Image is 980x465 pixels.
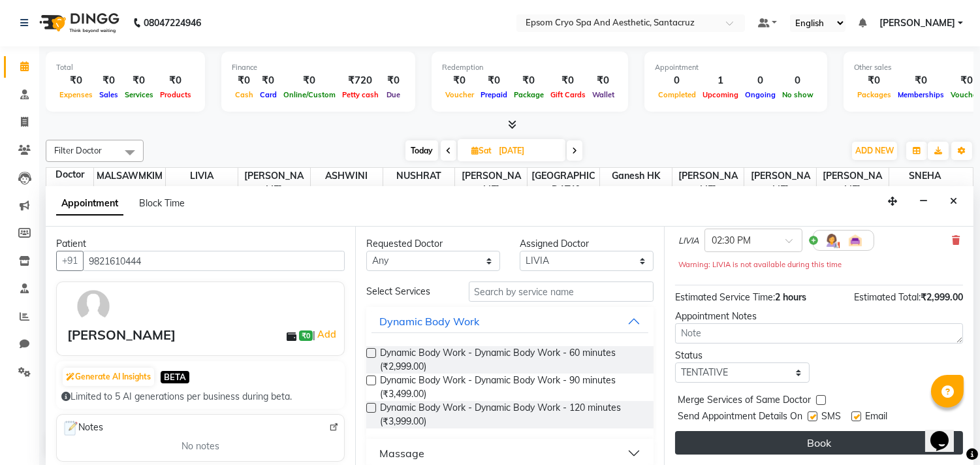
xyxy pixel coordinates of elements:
div: 0 [779,73,817,88]
span: Dynamic Body Work - Dynamic Body Work - 90 minutes (₹3,499.00) [380,374,644,401]
span: MALSAWMKIM [94,168,166,184]
span: Email [865,409,887,426]
span: [PERSON_NAME] [744,168,816,198]
a: Add [315,327,338,342]
span: No notes [182,440,219,453]
iframe: chat widget [925,413,967,452]
div: ₹0 [382,73,405,88]
span: Sales [96,90,121,99]
img: Interior.png [847,232,863,248]
input: Search by service name [469,281,654,302]
input: 2025-09-06 [495,141,560,161]
span: LIVIA [678,234,699,248]
div: Dynamic Body Work [379,313,479,329]
div: Appointment Notes [675,310,963,323]
div: Total [56,62,195,73]
span: Wallet [589,90,618,99]
div: [PERSON_NAME] [67,325,176,345]
small: Warning: LIVIA is not available during this time [678,260,842,269]
div: Select Services [356,285,459,298]
span: Petty cash [339,90,382,99]
div: Requested Doctor [366,237,500,251]
button: +91 [56,251,84,271]
span: Products [157,90,195,99]
span: SNEHA [889,168,961,184]
button: Massage [371,441,649,465]
span: Ongoing [742,90,779,99]
div: ₹0 [157,73,195,88]
span: Estimated Total: [854,291,921,303]
span: Completed [655,90,699,99]
div: Doctor [46,168,93,182]
span: 2 hours [775,291,806,303]
div: 1 [699,73,742,88]
div: Limited to 5 AI generations per business during beta. [61,390,340,404]
span: Filter Doctor [54,145,102,155]
div: Massage [379,445,424,461]
button: Dynamic Body Work [371,310,649,333]
span: Voucher [442,90,477,99]
span: Dynamic Body Work - Dynamic Body Work - 120 minutes (₹3,999.00) [380,401,644,428]
div: ₹0 [96,73,121,88]
div: ₹0 [589,73,618,88]
div: Finance [232,62,405,73]
div: ₹0 [442,73,477,88]
span: [PERSON_NAME] [238,168,310,198]
span: ADD NEW [855,146,894,155]
span: ₹2,999.00 [921,291,963,303]
div: ₹0 [121,73,157,88]
span: Block Time [139,197,185,209]
b: 08047224946 [144,5,201,41]
span: [PERSON_NAME] [879,16,955,30]
span: Send Appointment Details On [678,409,802,426]
span: Expenses [56,90,96,99]
span: Dynamic Body Work - Dynamic Body Work - 60 minutes (₹2,999.00) [380,346,644,374]
span: [GEOGRAPHIC_DATA] [528,168,599,198]
span: SMS [821,409,841,426]
span: ₹0 [299,330,313,341]
span: Gift Cards [547,90,589,99]
div: Redemption [442,62,618,73]
span: [PERSON_NAME] [455,168,527,198]
span: Memberships [894,90,947,99]
span: Today [405,140,438,161]
div: ₹0 [511,73,547,88]
img: avatar [74,287,112,325]
div: ₹0 [547,73,589,88]
span: Services [121,90,157,99]
span: Merge Services of Same Doctor [678,393,811,409]
div: Assigned Doctor [520,237,654,251]
div: ₹720 [339,73,382,88]
span: ASHWINI [311,168,383,184]
div: Patient [56,237,345,251]
div: Appointment [655,62,817,73]
div: Status [675,349,809,362]
span: Ganesh HK [600,168,672,184]
span: Package [511,90,547,99]
div: ₹0 [257,73,280,88]
span: Online/Custom [280,90,339,99]
span: BETA [161,371,189,383]
span: LIVIA [166,168,238,184]
div: ₹0 [232,73,257,88]
img: Hairdresser.png [824,232,840,248]
span: Due [383,90,403,99]
span: Appointment [56,192,123,216]
div: ₹0 [894,73,947,88]
div: ₹0 [477,73,511,88]
div: ₹0 [854,73,894,88]
span: Packages [854,90,894,99]
div: ₹0 [56,73,96,88]
div: 0 [742,73,779,88]
span: Upcoming [699,90,742,99]
span: No show [779,90,817,99]
span: NUSHRAT [383,168,455,184]
button: Book [675,431,963,455]
span: Sat [468,146,495,155]
input: Search by Name/Mobile/Email/Code [83,251,345,271]
button: ADD NEW [852,142,897,160]
span: Estimated Service Time: [675,291,775,303]
span: Cash [232,90,257,99]
div: ₹0 [280,73,339,88]
button: Generate AI Insights [63,368,154,386]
